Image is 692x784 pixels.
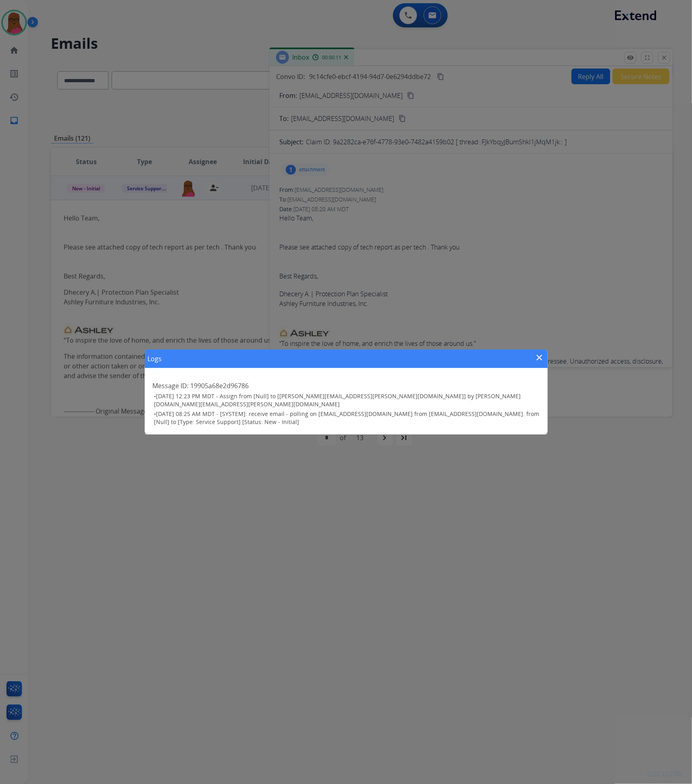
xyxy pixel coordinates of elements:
span: [DATE] 08:25 AM MDT - [SYSTEM]: receive email - polling on [EMAIL_ADDRESS][DOMAIN_NAME] from [EMA... [154,410,540,426]
p: 0.20.1027RC [647,769,684,779]
h3: • [154,392,540,408]
h3: • [154,410,540,426]
span: Message ID: [153,381,189,390]
span: 19905a68e2d96786 [191,381,249,390]
span: [DATE] 12:23 PM MDT - Assign from [Null] to [[PERSON_NAME][EMAIL_ADDRESS][PERSON_NAME][DOMAIN_NAM... [154,392,521,408]
h1: Logs [148,354,162,364]
mat-icon: close [535,353,544,362]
